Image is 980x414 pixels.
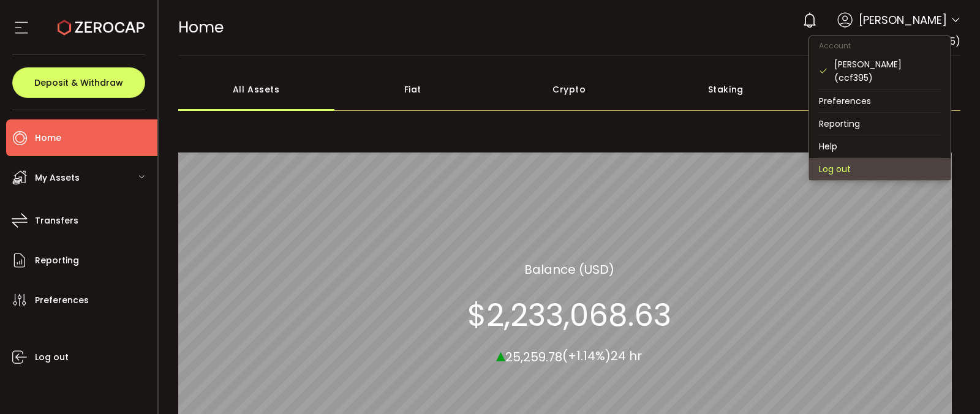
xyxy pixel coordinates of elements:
span: Account [809,40,861,51]
section: $2,233,068.63 [467,296,671,333]
section: Balance (USD) [524,260,614,278]
span: [PERSON_NAME] [859,12,947,28]
li: Reporting [809,113,951,135]
div: [PERSON_NAME] (ccf395) [834,58,941,85]
li: Log out [809,158,951,180]
span: [PERSON_NAME] (ccf395) [834,34,960,48]
li: Help [809,135,951,157]
span: (+1.14%) [562,347,611,364]
span: 24 hr [611,347,642,364]
div: Crypto [491,68,648,111]
span: Deposit & Withdraw [34,78,123,87]
div: Staking [647,68,804,111]
span: Transfers [35,212,78,230]
span: Log out [35,348,69,366]
iframe: Chat Widget [919,355,980,414]
span: Home [178,17,224,38]
div: Structured Products [804,68,961,111]
li: Preferences [809,90,951,112]
span: 25,259.78 [505,348,562,365]
span: ▴ [496,341,505,367]
span: My Assets [35,169,80,187]
div: Fiat [334,68,491,111]
span: Home [35,129,61,147]
span: Reporting [35,252,79,269]
button: Deposit & Withdraw [12,67,145,98]
span: Preferences [35,292,89,309]
div: All Assets [178,68,335,111]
